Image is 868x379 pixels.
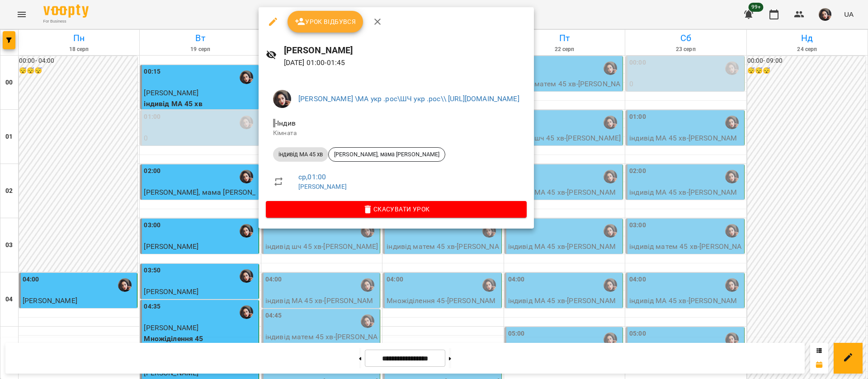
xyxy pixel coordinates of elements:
a: [PERSON_NAME] [298,183,347,190]
a: [PERSON_NAME] \МА укр .рос\ШЧ укр .рос\\ [URL][DOMAIN_NAME] [298,94,519,103]
p: Кімната [273,129,519,138]
h6: [PERSON_NAME] [284,43,527,57]
button: Урок відбувся [288,11,363,33]
span: індивід МА 45 хв [273,150,328,159]
div: [PERSON_NAME], мама [PERSON_NAME] [328,147,445,162]
a: ср , 01:00 [298,173,326,181]
button: Скасувати Урок [266,201,527,217]
span: [PERSON_NAME], мама [PERSON_NAME] [329,150,445,159]
p: [DATE] 01:00 - 01:45 [284,57,527,68]
img: 415cf204168fa55e927162f296ff3726.jpg [273,90,291,108]
span: Скасувати Урок [273,204,519,215]
span: - Індив [273,119,297,127]
span: Урок відбувся [295,16,356,27]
